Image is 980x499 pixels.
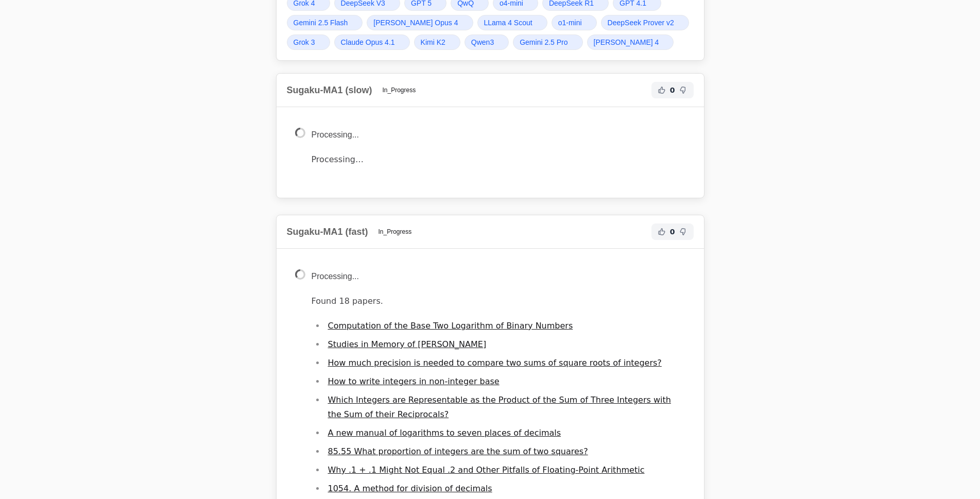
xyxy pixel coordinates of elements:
span: DeepSeek Prover v2 [608,18,674,28]
span: Processing... [312,130,359,139]
span: [PERSON_NAME] 4 [594,37,659,47]
span: Grok 3 [294,37,315,47]
a: [PERSON_NAME] Opus 4 [367,15,473,30]
span: In_Progress [372,226,418,238]
span: In_Progress [376,84,422,96]
span: Kimi K2 [421,37,445,47]
a: Kimi K2 [414,35,460,50]
a: Grok 3 [287,35,330,50]
a: 85.55 What proportion of integers are the sum of two squares? [328,446,588,456]
a: A new manual of logarithms to seven places of decimals [328,428,561,438]
span: 0 [670,85,675,95]
button: Not Helpful [677,84,690,96]
a: Gemini 2.5 Pro [513,35,582,50]
p: Found 18 papers. [312,294,685,308]
h2: Sugaku-MA1 (slow) [287,83,372,97]
a: LLama 4 Scout [477,15,547,30]
a: [PERSON_NAME] 4 [587,35,674,50]
a: How to write integers in non-integer base [328,376,500,386]
span: [PERSON_NAME] Opus 4 [373,18,458,28]
a: 1054. A method for division of decimals [328,484,492,493]
a: DeepSeek Prover v2 [601,15,689,30]
p: Processing… [312,152,685,167]
a: Why .1 + .1 Might Not Equal .2 and Other Pitfalls of Floating-Point Arithmetic [328,465,645,475]
h2: Sugaku-MA1 (fast) [287,225,368,239]
span: Gemini 2.5 Pro [520,37,568,47]
span: Gemini 2.5 Flash [294,18,348,28]
span: Processing... [312,272,359,281]
a: Computation of the Base Two Logarithm of Binary Numbers [328,321,573,331]
span: Claude Opus 4.1 [341,37,395,47]
span: o1-mini [558,18,582,28]
a: Which Integers are Representable as the Product of the Sum of Three Integers with the Sum of thei... [328,395,671,419]
a: o1-mini [552,15,597,30]
span: 0 [670,227,675,237]
a: Studies in Memory of [PERSON_NAME] [328,339,487,349]
a: How much precision is needed to compare two sums of square roots of integers? [328,358,662,368]
a: Gemini 2.5 Flash [287,15,363,30]
button: Not Helpful [677,226,690,238]
span: Qwen3 [471,37,494,47]
a: Qwen3 [465,35,509,50]
span: LLama 4 Scout [484,18,532,28]
a: Claude Opus 4.1 [334,35,410,50]
button: Helpful [656,226,668,238]
button: Helpful [656,84,668,96]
